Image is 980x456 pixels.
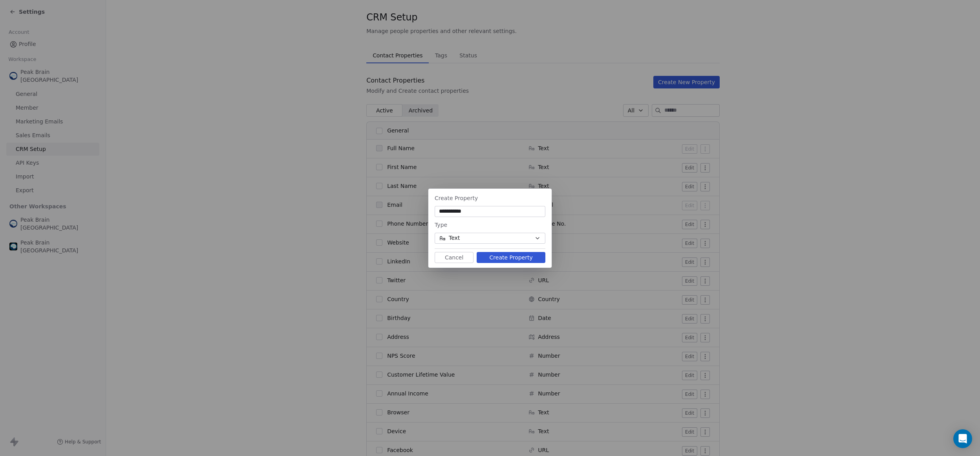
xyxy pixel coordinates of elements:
[449,234,460,242] span: Text
[435,195,478,201] span: Create Property
[435,222,447,228] span: Type
[435,252,474,263] button: Cancel
[477,252,545,263] button: Create Property
[435,233,545,244] button: Text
